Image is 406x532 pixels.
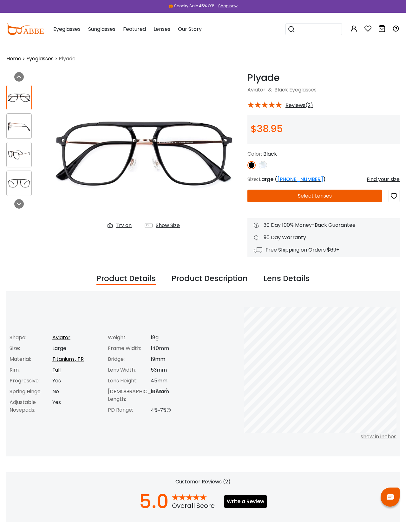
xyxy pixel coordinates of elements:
div: show in inches [244,433,396,441]
span: Reviews(2) [285,103,313,108]
span: $38.95 [251,122,283,136]
div: [DEMOGRAPHIC_DATA] Length: [108,388,151,403]
div: Lens Height: [108,377,151,385]
div: 5.0 [139,487,169,516]
img: Plyade Black Titanium , TR Eyeglasses , NosePads Frames from ABBE Glasses [47,72,241,234]
div: Yes [52,377,101,385]
div: 140mm [151,345,200,352]
img: abbeglasses.com [6,24,44,35]
a: Home [6,55,21,63]
div: Bridge: [108,355,151,363]
i: PD Range Message [166,407,171,413]
span: Featured [123,25,146,33]
span: Our Story [178,25,202,33]
div: Product Details [96,273,156,285]
span: Color: [247,150,262,158]
div: PD Range: [108,406,151,414]
div: Shop now [218,3,238,9]
a: Shop now [215,3,238,9]
span: Black [263,150,277,158]
span: Sunglasses [88,25,115,33]
span: Lenses [154,25,170,33]
div: 53mm [151,366,200,374]
span: Large ( ) [259,176,326,183]
div: Overall Score [172,501,215,510]
div: Frame Width: [108,345,151,352]
div: Lens Details [264,273,310,285]
a: [PHONE_NUMBER] [277,176,323,183]
a: Aviator [52,334,70,341]
button: Select Lenses [247,190,382,202]
div: Size: [10,345,52,352]
span: Eyeglasses [289,86,317,93]
div: 🎃 Spooky Sale 45% Off! [168,3,214,9]
div: 45~75 [151,406,200,414]
span: & [267,86,273,93]
img: chat [387,494,394,500]
h1: Plyade [247,72,400,84]
h2: Customer Reviews (2) [6,479,400,485]
div: Adjustable Nosepads: [10,399,52,414]
img: Plyade Black Titanium , TR Eyeglasses , NosePads Frames from ABBE Glasses [7,120,31,132]
a: Full [52,366,61,374]
div: 148mm [151,388,200,403]
div: Progressive: [10,377,52,385]
img: Plyade Black Titanium , TR Eyeglasses , NosePads Frames from ABBE Glasses [7,149,31,161]
div: Weight: [108,334,151,341]
img: Plyade Black Titanium , TR Eyeglasses , NosePads Frames from ABBE Glasses [7,177,31,190]
div: Material: [10,355,52,363]
span: Size: [247,176,258,183]
a: Titanium , TR [52,355,84,363]
div: 45mm [151,377,200,385]
a: Eyeglasses [26,55,54,63]
button: Write a Review [224,495,267,508]
div: Rim: [10,366,52,374]
div: Large [52,345,101,352]
div: 19mm [151,355,200,363]
span: Plyade [59,55,75,63]
div: 90 Day Warranty [254,234,393,241]
div: Product Description [172,273,248,285]
div: Spring Hinge: [10,388,52,395]
div: Find your size [367,176,400,183]
div: Shape: [10,334,52,341]
a: Black [274,86,288,93]
div: Try on [116,222,132,229]
span: Eyeglasses [53,25,81,33]
div: Yes [52,399,101,414]
div: Free Shipping on Orders $69+ [254,246,393,254]
a: Aviator [247,86,265,93]
div: 18g [151,334,200,341]
div: 30 Day 100% Money-Back Guarantee [254,221,393,229]
div: Show Size [156,222,180,229]
div: Lens Width: [108,366,151,374]
img: Plyade Black Titanium , TR Eyeglasses , NosePads Frames from ABBE Glasses [7,91,31,104]
div: No [52,388,101,395]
